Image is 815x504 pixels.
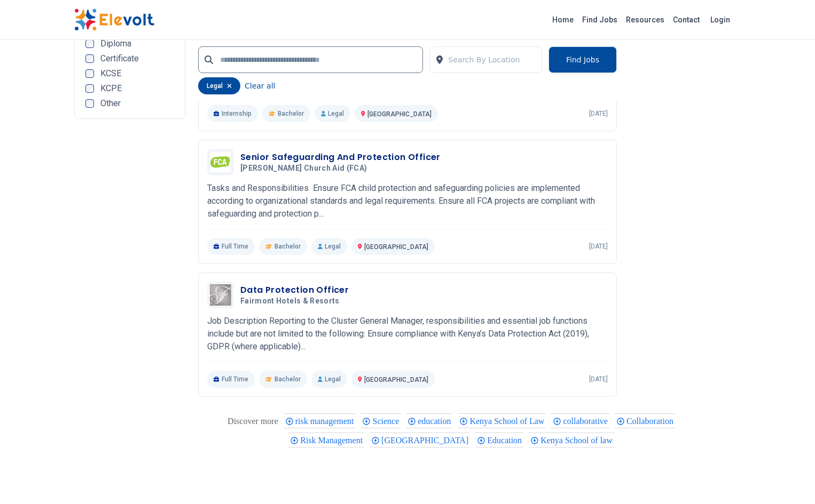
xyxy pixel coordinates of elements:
span: Education [487,436,525,445]
div: Risk Management [288,433,364,447]
span: [GEOGRAPHIC_DATA] [367,110,432,118]
span: Kenya School of law [540,436,616,445]
p: Legal [315,105,350,122]
img: Elevolt [74,9,154,31]
div: Kenya School of law [529,433,614,447]
span: Bachelor [275,242,301,251]
h3: Data Protection Officer [240,284,349,297]
p: Tasks and Responsibilities Ensure FCA child protection and safeguarding policies are implemented ... [207,182,608,220]
a: Fairmont Hotels & ResortsData Protection OfficerFairmont Hotels & ResortsJob Description Reportin... [207,282,608,388]
a: Contact [669,11,704,28]
span: education [418,417,454,426]
span: risk management [295,417,357,426]
div: Kenya School of Law [458,413,546,428]
iframe: Advertisement [630,119,763,439]
div: These are topics related to the article that might interest you [228,414,278,429]
input: Diploma [85,39,94,48]
span: KCSE [100,69,121,78]
span: [GEOGRAPHIC_DATA] [364,376,428,383]
div: Science [361,413,401,428]
div: education [406,413,452,428]
input: Other [85,99,94,108]
p: Job Description Reporting to the Cluster General Manager, responsibilities and essential job func... [207,315,608,353]
span: Diploma [100,39,131,48]
span: [GEOGRAPHIC_DATA] [381,436,472,445]
span: Bachelor [278,109,304,118]
span: Collaboration [626,417,677,426]
a: Home [548,11,578,28]
div: Nairobi [370,433,470,447]
iframe: Advertisement [74,127,207,447]
iframe: Chat Widget [762,453,815,504]
span: Fairmont Hotels & Resorts [240,297,340,306]
a: Finn Church Aid (FCA)Senior Safeguarding And Protection Officer[PERSON_NAME] Church Aid (FCA)Task... [207,149,608,255]
button: Clear all [245,77,275,94]
span: Kenya School of Law [469,417,547,426]
p: Legal [311,371,347,388]
img: Fairmont Hotels & Resorts [210,284,231,306]
span: Risk Management [300,436,366,445]
input: KCSE [85,69,94,78]
span: collaborative [563,417,611,426]
p: [DATE] [589,375,608,383]
a: Login [704,9,736,30]
span: [GEOGRAPHIC_DATA] [364,243,428,251]
span: [PERSON_NAME] Church Aid (FCA) [240,164,367,173]
span: Bachelor [275,375,301,383]
a: Find Jobs [578,11,622,28]
p: Full Time [207,371,255,388]
a: Resources [622,11,669,28]
p: [DATE] [589,109,608,118]
div: Education [475,433,523,447]
span: KCPE [100,84,122,93]
p: Legal [311,238,347,255]
input: Certificate [85,54,94,63]
input: KCPE [85,84,94,93]
p: [DATE] [589,242,608,251]
img: Finn Church Aid (FCA) [210,152,231,172]
span: Science [372,417,402,426]
button: Find Jobs [548,46,617,73]
p: Full Time [207,238,255,255]
div: legal [198,77,240,94]
p: Internship [207,105,258,122]
div: risk management [284,413,356,428]
div: collaborative [551,413,609,428]
span: Certificate [100,54,139,63]
div: Collaboration [615,413,675,428]
span: Other [100,99,121,108]
h3: Senior Safeguarding And Protection Officer [240,151,441,164]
